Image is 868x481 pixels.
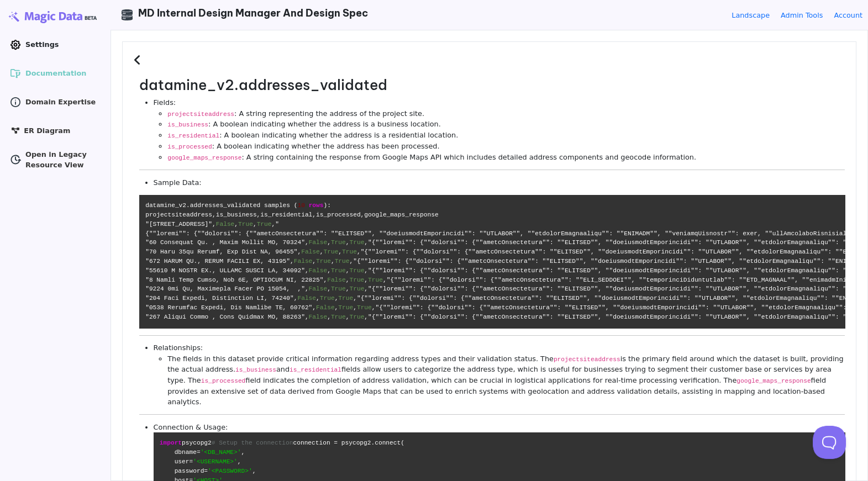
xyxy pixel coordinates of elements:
[335,258,350,265] span: True
[323,249,338,255] span: True
[167,111,234,118] code: projectsiteaddress
[167,108,845,119] li: : A string representing the address of the project site.
[309,267,328,274] span: False
[813,426,846,459] iframe: Toggle Customer Support
[24,125,70,136] span: ER Diagram
[154,97,845,162] li: Fields:
[167,141,845,152] li: : A boolean indicating whether the address has been processed.
[25,97,96,107] span: Domain Expertise
[320,295,335,302] span: True
[167,121,208,128] code: is_business
[342,249,357,255] span: True
[834,10,862,20] a: Account
[212,440,293,446] span: # Setup the connection
[235,367,276,373] code: is_business
[139,77,845,94] h2: datamine_v2.addresses_validated
[201,378,246,384] code: is_processed
[216,221,235,228] span: False
[208,468,252,474] span: '<PASSWORD>'
[338,295,353,302] span: True
[349,277,364,283] span: True
[201,449,241,456] span: '<DB_NAME>'
[309,314,328,320] span: False
[167,353,845,408] li: The fields in this dataset provide critical information regarding address types and their validat...
[167,144,212,150] code: is_processed
[349,286,364,292] span: True
[167,133,219,139] code: is_residential
[316,304,335,311] span: False
[309,202,324,209] span: rows
[368,277,383,283] span: True
[6,151,105,168] a: Open in Legacy Resource View
[294,258,313,265] span: False
[301,249,320,255] span: False
[331,239,346,246] span: True
[154,342,845,407] li: Relationships:
[160,440,182,446] span: import
[309,286,328,292] span: False
[167,119,845,130] li: : A boolean indicating whether the address is a business location.
[331,314,346,320] span: True
[193,458,238,465] span: '<USERNAME>'
[25,39,59,50] span: Settings
[290,367,341,373] code: is_residential
[349,314,364,320] span: True
[737,378,811,384] code: google_maps_response
[25,149,101,170] span: Open in Legacy Resource View
[732,10,770,20] a: Landscape
[6,65,105,82] a: Documentation
[154,177,845,188] li: Sample Data:
[327,277,346,283] span: False
[349,239,364,246] span: True
[554,356,620,363] code: projectsiteaddress
[25,68,86,78] span: Documentation
[331,286,346,292] span: True
[167,130,845,141] li: : A boolean indicating whether the address is a residential location.
[6,8,105,25] img: Magic Data logo
[297,295,316,302] span: False
[257,221,272,228] span: True
[357,304,372,311] span: True
[338,304,353,311] span: True
[6,122,105,140] a: ER Diagram
[331,267,346,274] span: True
[6,36,105,54] a: Settings
[316,258,331,265] span: True
[167,152,845,163] li: : A string containing the response from Google Maps API which includes detailed address component...
[238,221,253,228] span: True
[167,155,241,161] code: google_maps_response
[309,239,328,246] span: False
[297,202,304,209] span: 10
[349,267,364,274] span: True
[138,7,368,19] span: MD Internal Design Manager And Design Spec
[6,93,105,111] a: Domain Expertise
[139,195,845,328] code: datamine_v2.addresses_validated samples ( ): projectsiteaddress,is_business,is_residential,is_pro...
[781,10,823,20] a: Admin Tools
